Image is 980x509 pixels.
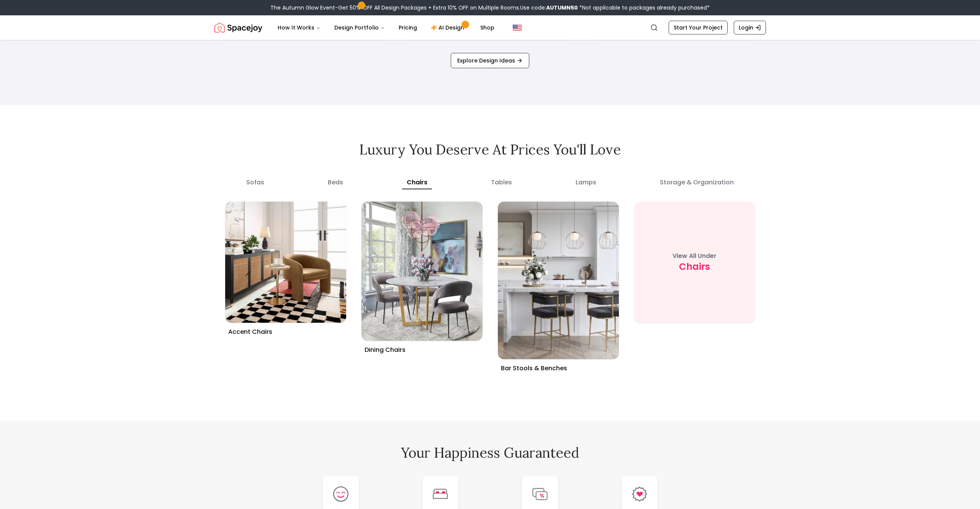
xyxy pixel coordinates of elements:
[571,176,601,189] button: lamps
[225,323,346,337] h3: Accent Chairs
[272,20,327,35] button: How It Works
[333,486,348,502] img: Expert Designers<br/>Who Get You
[520,4,578,11] span: Use code:
[474,20,501,35] a: Shop
[486,176,517,189] button: tables
[323,176,348,189] button: beds
[630,197,760,378] a: View All Underchairs
[362,341,483,355] h3: Dining Chairs
[655,176,738,189] button: storage & organization
[362,202,483,341] img: Dining Chairs
[546,4,578,11] b: AUTUMN50
[493,197,623,378] a: Bar Stools & BenchesBar Stools & Benches
[242,176,269,189] button: sofas
[734,21,766,34] a: Login
[272,20,501,35] nav: Main
[679,261,710,273] span: chairs
[578,4,710,11] span: *Not applicable to packages already purchased*
[632,486,647,502] img: Loved by<br/>Thousands
[498,202,619,359] img: Bar Stools & Benches
[498,359,619,373] h3: Bar Stools & Benches
[451,53,529,68] a: Explore Design Ideas
[270,4,710,11] div: The Autumn Glow Event-Get 50% OFF All Design Packages + Extra 10% OFF on Multiple Rooms.
[402,176,432,189] button: chairs
[425,20,473,35] a: AI Design
[393,20,423,35] a: Pricing
[214,20,262,35] a: Spacejoy
[433,489,448,499] img: A True-to-Life<br/>Preview
[669,21,728,34] a: Start Your Project
[513,23,522,32] img: United States
[672,251,717,261] p: View All Under
[357,197,487,359] a: Dining ChairsDining Chairs
[328,20,391,35] button: Design Portfolio
[225,202,346,323] img: Accent Chairs
[221,197,351,341] a: Accent ChairsAccent Chairs
[214,445,766,460] h2: Your Happiness Guaranteed
[214,142,766,157] h2: Luxury you deserve at prices you'll love
[214,15,766,40] nav: Global
[532,488,548,500] img: Handpicked<br/>Furniture/Decor
[214,20,262,35] img: Spacejoy Logo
